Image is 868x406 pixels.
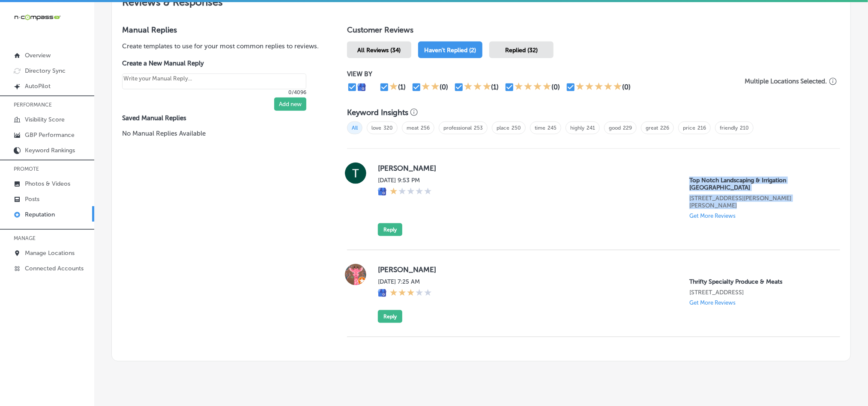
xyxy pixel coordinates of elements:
a: friendly [720,125,738,131]
p: Top Notch Landscaping & Irrigation Vero Beach [689,177,826,191]
a: 226 [660,125,669,131]
a: 320 [383,125,393,131]
p: Directory Sync [25,67,66,74]
p: Connected Accounts [25,265,84,272]
h3: Keyword Insights [347,108,408,117]
p: Get More Reviews [689,213,736,219]
a: price [683,125,695,131]
div: 3 Stars [390,289,432,298]
p: No Manual Replies Available [122,129,320,138]
p: 0/4096 [122,89,306,95]
img: 660ab0bf-5cc7-4cb8-ba1c-48b5ae0f18e60NCTV_CLogo_TV_Black_-500x88.png [14,13,61,21]
p: GBP Performance [25,131,75,139]
div: (0) [622,83,631,91]
span: All Reviews (34) [358,47,401,54]
a: 229 [623,125,632,131]
a: great [646,125,658,131]
button: Add new [274,98,306,111]
p: Multiple Locations Selected. [745,77,827,85]
a: meat [407,125,419,131]
span: Haven't Replied (2) [425,47,476,54]
label: [PERSON_NAME] [378,164,826,172]
a: 250 [512,125,521,131]
p: 6745 Old Dixie Hwy [689,195,826,209]
div: 3 Stars [464,82,491,92]
textarea: Create your Quick Reply [122,74,306,89]
p: Keyword Rankings [25,147,75,154]
p: AutoPilot [25,83,51,90]
p: Manage Locations [25,249,75,257]
p: Overview [25,52,51,59]
div: (1) [398,83,406,91]
a: 256 [421,125,430,131]
label: [DATE] 7:25 AM [378,278,432,285]
button: Reply [378,310,402,323]
span: Replied (32) [505,47,538,54]
a: 216 [697,125,706,131]
a: 241 [587,125,595,131]
p: Visibility Score [25,116,65,123]
label: [DATE] 9:53 PM [378,177,432,184]
label: Create a New Manual Reply [122,59,306,67]
a: place [497,125,509,131]
div: 2 Stars [422,82,440,92]
a: professional [443,125,472,131]
button: Reply [378,223,402,236]
h3: Manual Replies [122,25,320,35]
div: (1) [491,83,499,91]
label: [PERSON_NAME] [378,265,826,274]
h1: Customer Reviews [347,25,840,38]
p: VIEW BY [347,70,742,78]
div: (0) [440,83,448,91]
div: 5 Stars [576,82,622,92]
div: 4 Stars [515,82,551,92]
p: Thrifty Specialty Produce & Meats [689,278,826,285]
p: 2135 Palm Bay Rd NE [689,289,826,296]
p: Posts [25,196,39,203]
span: All [347,122,362,134]
a: time [535,125,545,131]
p: Photos & Videos [25,180,70,187]
p: Create templates to use for your most common replies to reviews. [122,41,320,51]
a: good [609,125,621,131]
a: 253 [474,125,483,131]
a: highly [570,125,584,131]
div: (0) [551,83,560,91]
div: 1 Star [390,187,432,197]
a: 245 [548,125,557,131]
a: 210 [740,125,749,131]
p: Reputation [25,211,55,218]
p: Get More Reviews [689,299,736,306]
a: love [371,125,381,131]
div: 1 Star [389,82,398,92]
label: Saved Manual Replies [122,114,320,122]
